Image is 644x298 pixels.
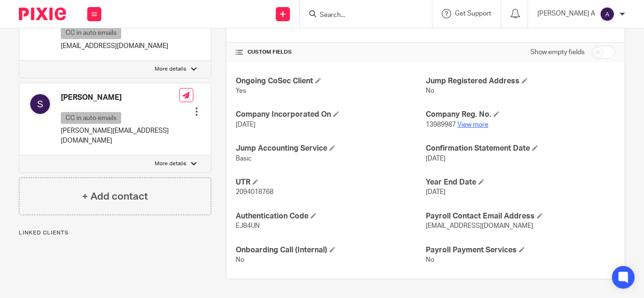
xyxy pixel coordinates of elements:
label: Show empty fields [530,48,585,57]
h4: Onboarding Call (Internal) [236,245,425,255]
span: Get Support [455,10,491,17]
img: Pixie [19,8,66,20]
span: Yes [236,88,246,94]
p: More details [155,160,186,168]
p: CC in auto emails [61,27,121,39]
a: View more [457,121,488,128]
h4: + Add contact [82,189,148,204]
h4: Ongoing CoSec Client [236,76,425,86]
span: No [236,257,244,263]
img: svg%3E [600,7,615,22]
span: [DATE] [236,121,256,128]
h4: Company Reg. No. [426,110,615,120]
span: EJ84UN [236,223,260,229]
span: Basic [236,155,252,162]
h4: Jump Registered Address [426,76,615,86]
h4: [PERSON_NAME] [61,93,179,103]
h4: Authentication Code [236,211,425,221]
span: 13989987 [426,121,456,128]
span: No [426,257,434,263]
p: CC in auto emails [61,112,121,124]
p: [PERSON_NAME][EMAIL_ADDRESS][DOMAIN_NAME] [61,126,179,145]
h4: CUSTOM FIELDS [236,48,425,56]
span: [DATE] [426,189,446,195]
span: 2094018768 [236,189,273,195]
span: [DATE] [426,155,446,162]
h4: UTR [236,177,425,187]
p: [EMAIL_ADDRESS][DOMAIN_NAME] [61,41,175,51]
img: svg%3E [29,93,51,115]
p: Linked clients [19,229,211,237]
p: More details [155,65,186,73]
span: [EMAIL_ADDRESS][DOMAIN_NAME] [426,223,533,229]
h4: Payroll Contact Email Address [426,211,615,221]
h4: Company Incorporated On [236,110,425,120]
h4: Year End Date [426,177,615,187]
p: [PERSON_NAME] A [537,9,595,18]
input: Search [319,11,404,20]
span: No [426,88,434,94]
h4: Jump Accounting Service [236,144,425,153]
h4: Payroll Payment Services [426,245,615,255]
h4: Confirmation Statement Date [426,144,615,153]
